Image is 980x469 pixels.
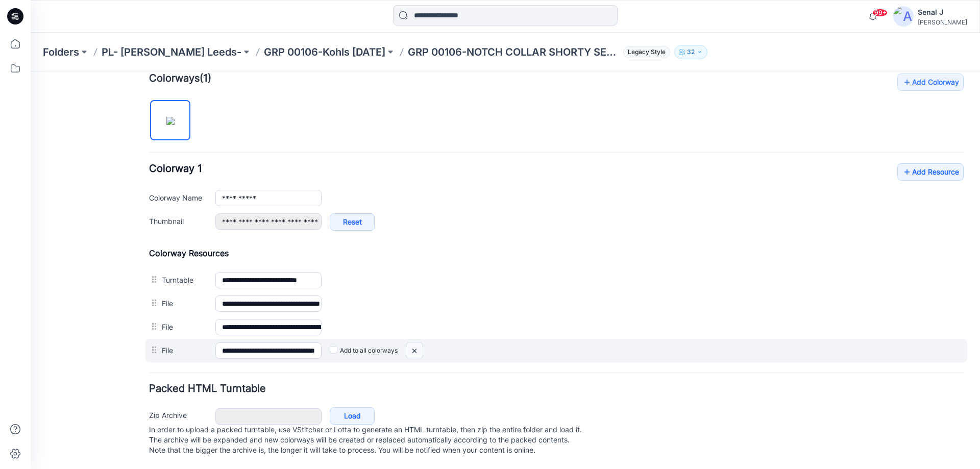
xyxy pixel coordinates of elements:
img: avatar [893,6,914,27]
p: 32 [687,46,695,58]
label: Add to all colorways [299,271,367,287]
label: Zip Archive [118,338,175,349]
iframe: edit-style [31,71,980,469]
label: File [131,226,175,237]
img: close-btn.svg [376,271,392,288]
p: In order to upload a packed turntable, use VStitcher or Lotta to generate an HTML turntable, then... [118,353,933,384]
button: Legacy Style [619,45,670,59]
span: 99+ [872,9,888,17]
span: Legacy Style [623,46,670,58]
a: Folders [43,45,79,59]
span: Colorway 1 [118,91,171,103]
a: Reset [299,142,344,159]
div: Senal J [918,6,967,18]
a: Load [299,336,344,353]
label: File [131,250,175,261]
p: GRP 00106-NOTCH COLLAR SHORTY SET_REV1 [408,45,619,59]
h4: Colorway Resources [118,177,933,187]
label: Turntable [131,203,175,214]
button: 32 [674,45,707,59]
div: [PERSON_NAME] [918,18,967,26]
a: Add Resource [867,92,933,109]
label: Thumbnail [118,144,175,155]
label: Colorway Name [118,120,175,132]
a: GRP 00106-Kohls [DATE] [264,45,385,59]
input: Add to all colorways [299,273,306,279]
a: PL- [PERSON_NAME] Leeds- [102,45,241,59]
h4: Packed HTML Turntable [118,312,933,322]
label: File [131,273,175,284]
